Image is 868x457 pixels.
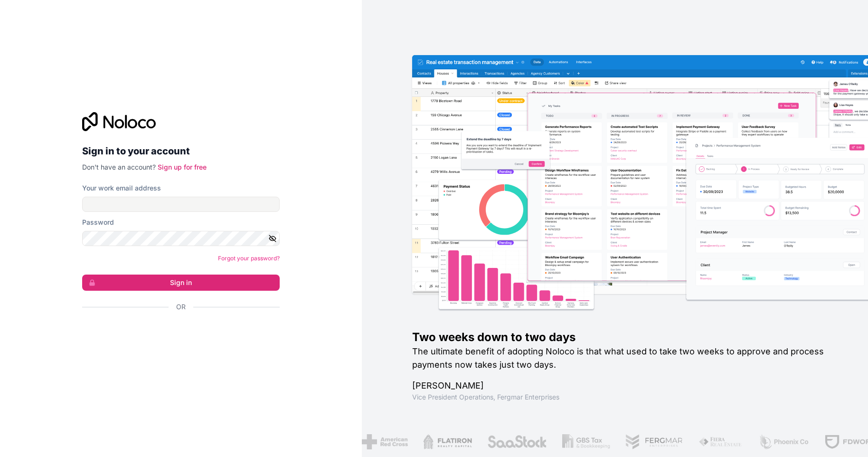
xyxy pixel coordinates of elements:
[698,434,743,449] img: /assets/fiera-fwj2N5v4.png
[758,434,810,449] img: /assets/phoenix-BREaitsQ.png
[412,379,838,392] h1: [PERSON_NAME]
[423,434,472,449] img: /assets/flatiron-C8eUkumj.png
[412,330,838,345] h1: Two weeks down to two days
[82,183,161,193] label: Your work email address
[82,275,280,291] button: Sign in
[412,392,838,402] h1: Vice President Operations , Fergmar Enterprises
[625,434,683,449] img: /assets/fergmar-CudnrXN5.png
[562,434,611,449] img: /assets/gbstax-C-GtDUiK.png
[82,143,280,160] h2: Sign in to your account
[487,434,547,449] img: /assets/saastock-C6Zbiodz.png
[176,302,186,312] span: Or
[82,231,280,246] input: Password
[82,218,114,227] label: Password
[412,345,838,371] h2: The ultimate benefit of adopting Noloco is that what used to take two weeks to approve and proces...
[82,163,156,171] span: Don't have an account?
[362,434,408,449] img: /assets/american-red-cross-BAupjrZR.png
[158,163,207,171] a: Sign up for free
[82,197,280,212] input: Email address
[218,255,280,262] a: Forgot your password?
